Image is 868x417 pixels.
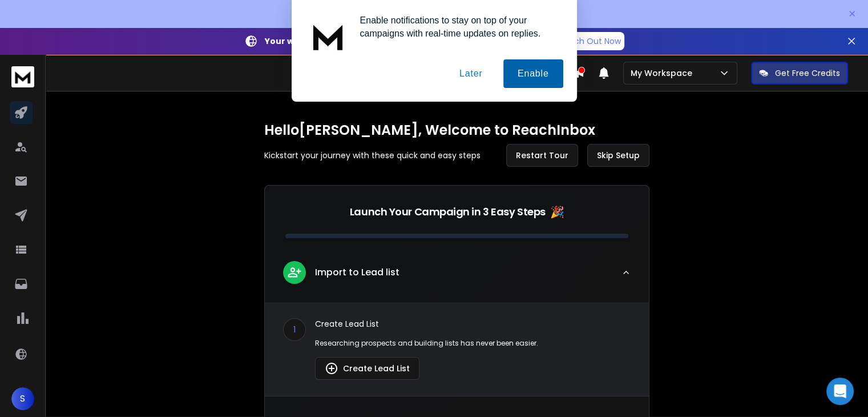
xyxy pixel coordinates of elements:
[351,14,563,40] div: Enable notifications to stay on top of your campaigns with real-time updates on replies.
[11,387,34,410] button: S
[315,266,399,279] p: Import to Lead list
[315,339,631,348] p: Researching prospects and building lists has never been easier.
[506,144,578,167] button: Restart Tour
[445,59,496,88] button: Later
[315,318,631,330] p: Create Lead List
[503,59,563,88] button: Enable
[587,144,649,167] button: Skip Setup
[264,121,649,139] h1: Hello [PERSON_NAME] , Welcome to ReachInbox
[264,150,481,161] p: Kickstart your journey with these quick and easy steps
[305,14,351,59] img: notification icon
[283,318,306,341] div: 1
[315,357,419,380] button: Create Lead List
[287,265,302,279] img: lead
[826,378,854,405] div: Open Intercom Messenger
[597,150,640,161] span: Skip Setup
[550,204,564,220] span: 🎉
[265,252,649,302] button: leadImport to Lead list
[325,362,338,375] img: lead
[350,204,546,220] p: Launch Your Campaign in 3 Easy Steps
[265,302,649,396] div: leadImport to Lead list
